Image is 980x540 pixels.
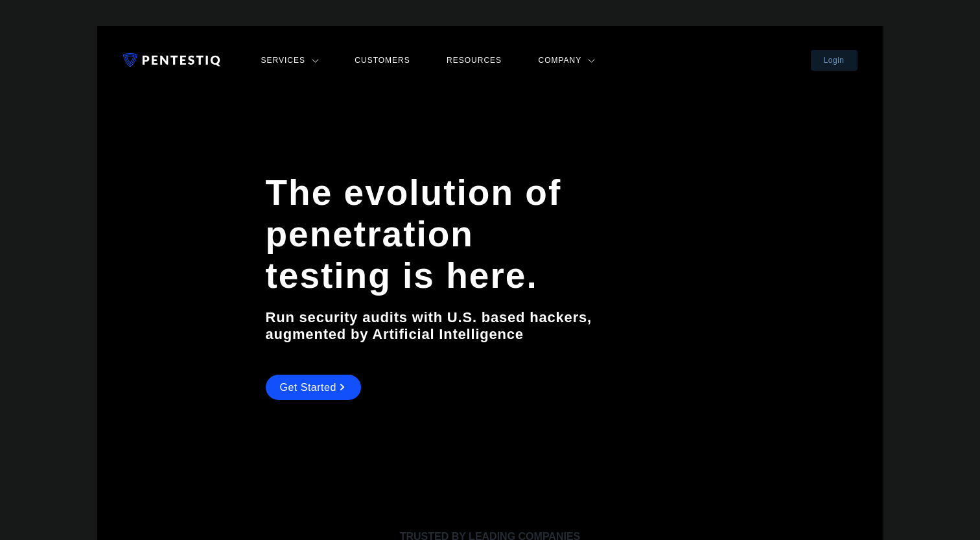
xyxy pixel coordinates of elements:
[351,52,414,69] a: Customers
[257,52,322,69] a: Services
[266,309,611,343] h2: Run security audits with U.S. based hackers, augmented by Artificial Intelligence
[811,50,857,71] a: Login
[266,375,361,400] a: Get Started
[534,52,598,69] a: Company
[443,52,506,69] a: Resources
[266,172,611,296] h1: The evolution of penetration testing is here.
